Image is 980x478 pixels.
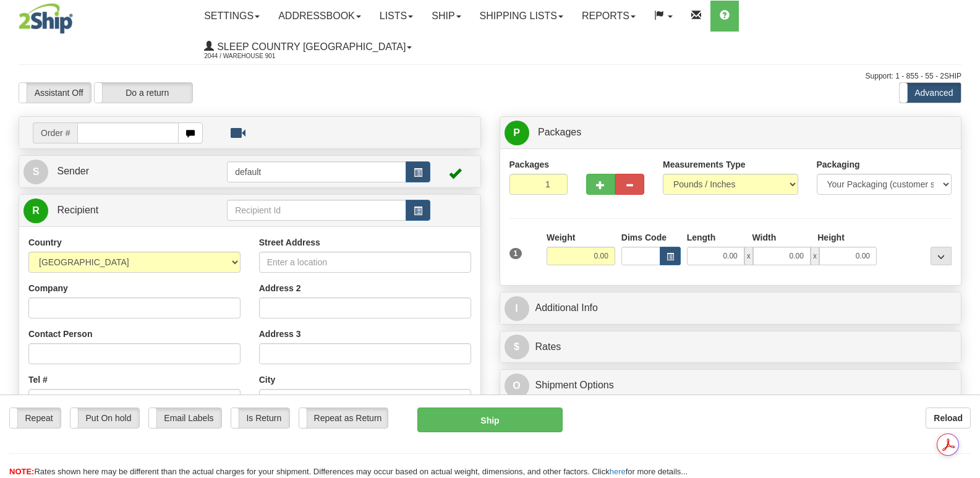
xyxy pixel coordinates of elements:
[259,236,320,249] label: Street Address
[505,335,529,359] span: $
[23,159,227,184] a: S Sender
[57,166,89,176] span: Sender
[505,335,957,360] a: $Rates
[900,83,961,103] label: Advanced
[259,282,301,294] label: Address 2
[19,83,91,103] label: Assistant Off
[538,127,581,137] span: Packages
[10,408,61,428] label: Repeat
[33,122,77,143] span: Order #
[70,408,139,428] label: Put On hold
[204,50,297,62] span: 2044 / Warehouse 901
[505,121,529,145] span: P
[28,236,62,249] label: Country
[811,247,819,265] span: x
[28,373,48,386] label: Tel #
[573,1,645,32] a: Reports
[214,41,406,52] span: Sleep Country [GEOGRAPHIC_DATA]
[259,252,471,273] input: Enter a location
[471,1,573,32] a: Shipping lists
[509,248,522,259] span: 1
[505,373,957,398] a: OShipment Options
[95,83,192,103] label: Do a return
[195,1,269,32] a: Settings
[149,408,221,428] label: Email Labels
[28,282,68,294] label: Company
[610,467,626,476] a: here
[505,120,957,145] a: P Packages
[23,198,48,223] span: R
[299,408,388,428] label: Repeat as Return
[621,231,667,244] label: Dims Code
[417,408,562,432] button: Ship
[505,373,529,398] span: O
[23,160,48,184] span: S
[505,296,529,321] span: I
[931,247,952,265] div: ...
[744,247,753,265] span: x
[57,205,98,215] span: Recipient
[505,296,957,321] a: IAdditional Info
[23,198,205,223] a: R Recipient
[9,467,34,476] span: NOTE:
[227,200,406,221] input: Recipient Id
[269,1,370,32] a: Addressbook
[687,231,716,244] label: Length
[19,3,73,34] img: logo2044.jpg
[752,231,776,244] label: Width
[952,176,979,302] iframe: chat widget
[259,328,301,340] label: Address 3
[547,231,575,244] label: Weight
[19,71,961,82] div: Support: 1 - 855 - 55 - 2SHIP
[231,408,289,428] label: Is Return
[934,413,963,423] b: Reload
[227,161,406,182] input: Sender Id
[663,158,746,171] label: Measurements Type
[817,158,860,171] label: Packaging
[28,328,92,340] label: Contact Person
[817,231,845,244] label: Height
[259,373,275,386] label: City
[422,1,470,32] a: Ship
[926,408,971,429] button: Reload
[195,32,421,62] a: Sleep Country [GEOGRAPHIC_DATA] 2044 / Warehouse 901
[509,158,550,171] label: Packages
[370,1,422,32] a: Lists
